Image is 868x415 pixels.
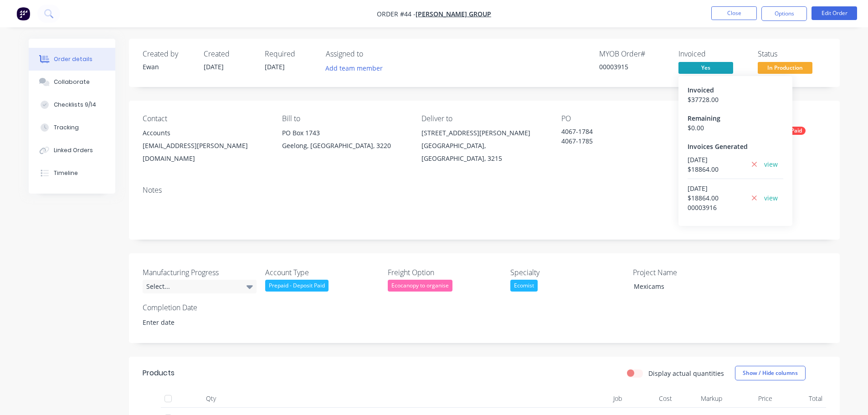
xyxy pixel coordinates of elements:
[599,50,668,58] div: MYOB Order #
[764,193,778,203] a: view
[421,139,546,165] div: [GEOGRAPHIC_DATA], [GEOGRAPHIC_DATA], 3215
[676,389,726,408] div: Markup
[326,62,388,74] button: Add team member
[764,159,778,169] a: view
[184,389,238,408] div: Qty
[711,6,757,20] button: Close
[648,369,724,378] label: Display actual quantities
[735,366,806,380] button: Show / Hide columns
[561,127,675,146] div: 4067-1784 4067-1785
[688,142,783,151] div: Invoices Generated
[265,62,285,71] span: [DATE]
[421,127,546,165] div: [STREET_ADDRESS][PERSON_NAME][GEOGRAPHIC_DATA], [GEOGRAPHIC_DATA], 3215
[136,315,250,329] input: Enter date
[421,127,546,139] div: [STREET_ADDRESS][PERSON_NAME]
[29,93,115,116] button: Checklists 9/14
[29,139,115,162] button: Linked Orders
[761,6,807,21] button: Options
[688,123,783,133] div: $ 0.00
[265,280,329,292] div: Prepaid - Deposit Paid
[678,50,747,58] div: Invoiced
[688,113,783,123] div: Remaining
[143,280,257,293] div: Select...
[29,48,115,71] button: Order details
[326,50,417,58] div: Assigned to
[143,127,267,165] div: Accounts[EMAIL_ADDRESS][PERSON_NAME][DOMAIN_NAME]
[29,71,115,93] button: Collaborate
[54,169,78,177] div: Timeline
[561,114,686,123] div: PO
[54,55,92,63] div: Order details
[510,280,538,292] div: Ecomist
[510,267,624,278] label: Specialty
[688,193,745,203] div: $ 18864.00
[758,50,826,58] div: Status
[758,62,812,73] span: In Production
[776,389,826,408] div: Total
[143,267,257,278] label: Manufacturing Progress
[204,62,224,71] span: [DATE]
[626,389,676,408] div: Cost
[143,127,267,139] div: Accounts
[204,50,254,58] div: Created
[416,10,491,18] a: [PERSON_NAME] Group
[388,267,502,278] label: Freight Option
[265,267,379,278] label: Account Type
[758,62,812,76] button: In Production
[143,186,826,195] div: Notes
[726,389,776,408] div: Price
[16,7,30,20] img: Factory
[633,267,747,278] label: Project Name
[143,139,267,165] div: [EMAIL_ADDRESS][PERSON_NAME][DOMAIN_NAME]
[688,95,783,104] div: $ 37728.00
[599,62,668,72] div: 00003915
[282,127,407,156] div: PO Box 1743Geelong, [GEOGRAPHIC_DATA], 3220
[388,280,452,292] div: Ecocanopy to organise
[143,368,175,379] div: Products
[29,116,115,139] button: Tracking
[557,389,626,408] div: Job
[282,127,407,139] div: PO Box 1743
[143,62,193,72] div: Ewan
[688,155,745,164] div: [DATE]
[812,6,857,20] button: Edit Order
[377,10,416,18] span: Order #44 -
[688,164,745,174] div: $ 18864.00
[143,114,267,123] div: Contact
[54,146,93,154] div: Linked Orders
[29,162,115,184] button: Timeline
[688,184,745,193] div: [DATE]
[282,114,407,123] div: Bill to
[421,114,546,123] div: Deliver to
[688,85,783,95] div: Invoiced
[282,139,407,152] div: Geelong, [GEOGRAPHIC_DATA], 3220
[678,62,733,73] span: Yes
[54,78,90,86] div: Collaborate
[143,50,193,58] div: Created by
[54,101,96,109] div: Checklists 9/14
[688,203,745,212] div: 00003916
[265,50,315,58] div: Required
[320,62,387,74] button: Add team member
[54,123,79,132] div: Tracking
[143,302,257,313] label: Completion Date
[627,280,740,293] div: Mexicams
